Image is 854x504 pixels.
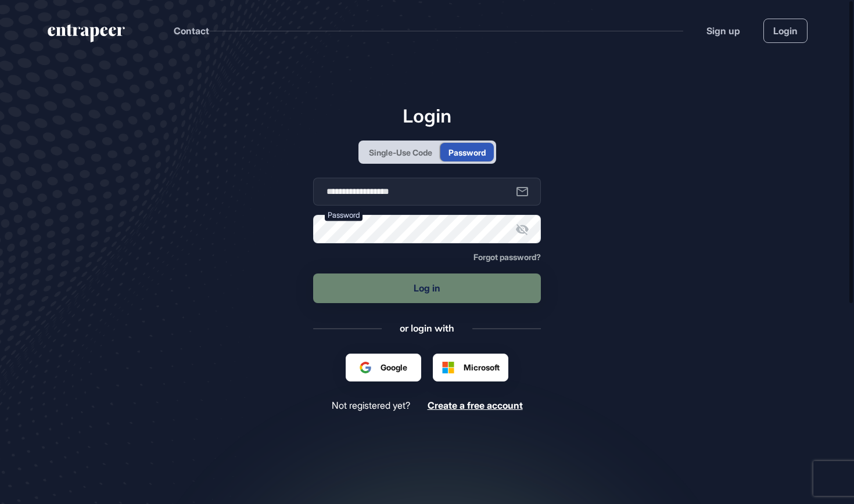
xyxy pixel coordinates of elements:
[325,209,363,221] label: Password
[428,400,523,411] a: Create a free account
[332,400,410,411] span: Not registered yet?
[473,253,541,262] a: Forgot password?
[428,399,523,411] span: Create a free account
[369,146,432,159] div: Single-Use Code
[464,361,500,373] span: Microsoft
[400,322,454,334] div: or login with
[706,24,740,38] a: Sign up
[46,24,126,46] a: entrapeer-logo
[763,19,808,43] a: Login
[313,105,541,127] h1: Login
[473,252,541,262] span: Forgot password?
[448,146,486,159] div: Password
[174,23,209,38] button: Contact
[313,273,541,303] button: Log in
